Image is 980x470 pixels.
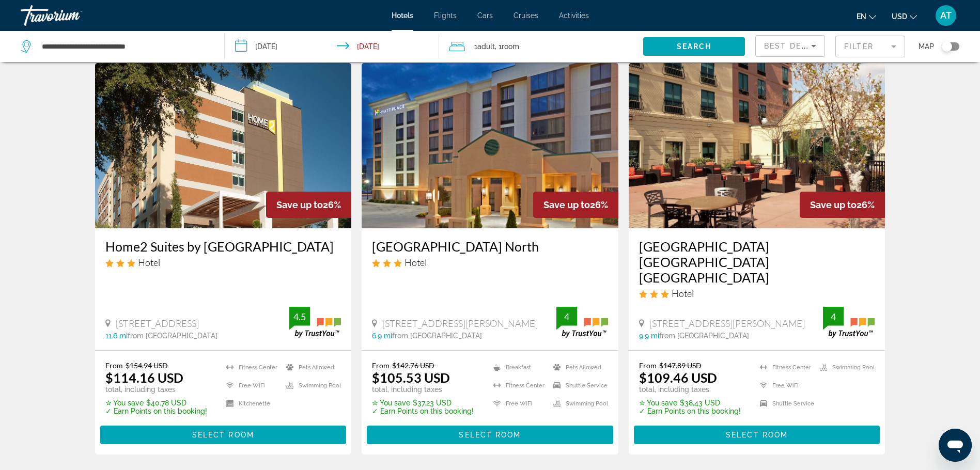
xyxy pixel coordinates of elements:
[100,428,347,439] a: Select Room
[556,307,608,337] img: trustyou-badge.svg
[643,37,745,56] button: Search
[514,11,538,20] a: Cruises
[857,9,876,24] button: Change language
[281,379,341,392] li: Swimming Pool
[105,257,341,268] div: 3 star Hotel
[105,399,144,407] span: ✮ You save
[105,385,207,394] p: total, including taxes
[639,407,741,415] p: ✓ Earn Points on this booking!
[392,361,434,370] del: $142.76 USD
[488,379,548,392] li: Fitness Center
[533,192,618,218] div: 26%
[659,361,702,370] del: $147.89 USD
[919,39,934,54] span: Map
[639,370,717,385] ins: $109.46 USD
[634,428,880,439] a: Select Room
[105,361,123,370] span: From
[105,407,207,415] p: ✓ Earn Points on this booking!
[105,370,183,385] ins: $114.16 USD
[221,397,281,410] li: Kitchenette
[634,426,880,444] button: Select Room
[372,257,608,268] div: 3 star Hotel
[474,39,495,54] span: 1
[276,199,323,210] span: Save up to
[459,431,521,439] span: Select Room
[495,39,519,54] span: , 1
[639,399,677,407] span: ✮ You save
[372,385,474,394] p: total, including taxes
[639,361,657,370] span: From
[281,361,341,374] li: Pets Allowed
[892,9,917,24] button: Change currency
[266,192,351,218] div: 26%
[940,10,952,21] span: AT
[225,31,439,62] button: Check-in date: Sep 13, 2025 Check-out date: Sep 14, 2025
[810,199,857,210] span: Save up to
[488,397,548,410] li: Free WiFi
[477,42,495,51] span: Adult
[439,31,643,62] button: Travelers: 1 adult, 0 children
[372,361,390,370] span: From
[21,2,124,29] a: Travorium
[289,310,310,323] div: 4.5
[939,429,972,462] iframe: Button to launch messaging window
[372,399,410,407] span: ✮ You save
[892,12,907,21] span: USD
[405,257,427,268] span: Hotel
[128,332,217,340] span: from [GEOGRAPHIC_DATA]
[857,12,866,21] span: en
[815,361,875,374] li: Swimming Pool
[105,332,128,340] span: 11.6 mi
[372,239,608,254] a: [GEOGRAPHIC_DATA] North
[100,426,347,444] button: Select Room
[372,407,474,415] p: ✓ Earn Points on this booking!
[221,361,281,374] li: Fitness Center
[649,318,805,329] span: [STREET_ADDRESS][PERSON_NAME]
[548,361,608,374] li: Pets Allowed
[367,426,613,444] button: Select Room
[95,63,352,228] img: Hotel image
[755,379,815,392] li: Free WiFi
[192,431,254,439] span: Select Room
[548,379,608,392] li: Shuttle Service
[629,63,885,228] img: Hotel image
[823,310,844,323] div: 4
[367,428,613,439] a: Select Room
[372,370,450,385] ins: $105.53 USD
[764,40,816,52] mat-select: Sort by
[543,199,590,210] span: Save up to
[659,332,749,340] span: from [GEOGRAPHIC_DATA]
[755,361,815,374] li: Fitness Center
[221,379,281,392] li: Free WiFi
[639,399,741,407] p: $38.43 USD
[639,332,659,340] span: 9.9 mi
[835,35,905,58] button: Filter
[434,11,457,20] a: Flights
[559,11,589,20] a: Activities
[382,318,538,329] span: [STREET_ADDRESS][PERSON_NAME]
[502,42,519,51] span: Room
[934,42,959,51] button: Toggle map
[755,397,815,410] li: Shuttle Service
[548,397,608,410] li: Swimming Pool
[126,361,168,370] del: $154.94 USD
[639,239,875,285] a: [GEOGRAPHIC_DATA] [GEOGRAPHIC_DATA] [GEOGRAPHIC_DATA]
[289,307,341,337] img: trustyou-badge.svg
[392,11,413,20] a: Hotels
[362,63,618,228] img: Hotel image
[932,5,959,26] button: User Menu
[764,42,818,50] span: Best Deals
[639,385,741,394] p: total, including taxes
[677,42,712,51] span: Search
[477,11,493,20] a: Cars
[556,310,577,323] div: 4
